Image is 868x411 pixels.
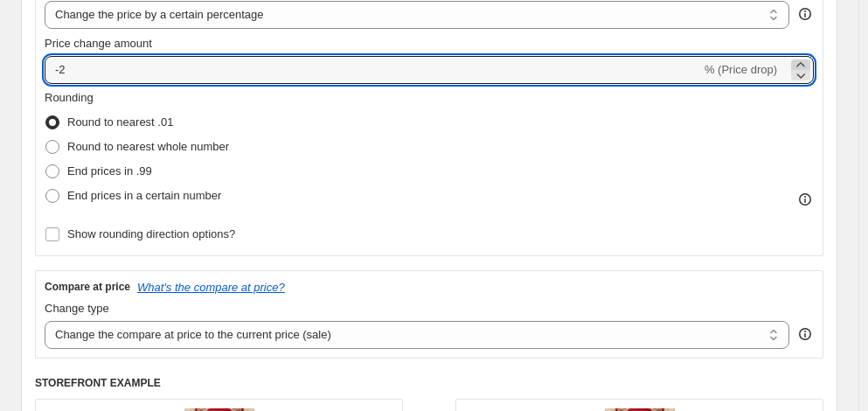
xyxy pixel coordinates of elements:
[705,63,777,76] span: % (Price drop)
[45,91,94,104] span: Rounding
[67,189,221,202] span: End prices in a certain number
[67,115,173,129] span: Round to nearest .01
[45,302,109,315] span: Change type
[45,56,701,84] input: -15
[67,227,235,240] span: Show rounding direction options?
[67,164,152,178] span: End prices in .99
[137,281,285,294] button: What's the compare at price?
[796,5,814,23] div: help
[796,325,814,343] div: help
[45,37,152,50] span: Price change amount
[45,280,130,294] h3: Compare at price
[67,140,229,153] span: Round to nearest whole number
[35,376,823,390] h6: STOREFRONT EXAMPLE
